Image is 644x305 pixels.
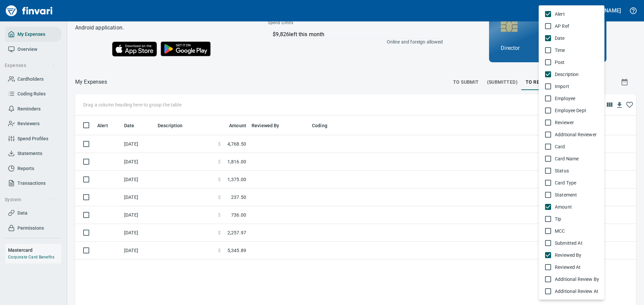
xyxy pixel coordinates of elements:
span: Reviewer [555,119,599,126]
li: Date [539,32,604,44]
li: Reviewed By [539,249,604,261]
span: Reviewed By [555,252,599,258]
li: Reviewed At [539,261,604,273]
span: Employee [555,95,599,102]
span: Additional Reviewer [555,131,599,138]
li: Statement [539,189,604,201]
span: Import [555,83,599,90]
li: MCC [539,225,604,237]
span: Date [555,35,599,42]
span: Status [555,167,599,174]
li: Tip [539,213,604,225]
li: Reviewer [539,117,604,129]
span: Submitted At [555,240,599,246]
li: Employee [539,92,604,104]
span: Additional Review By [555,276,599,283]
span: MCC [555,228,599,234]
span: Card Type [555,179,599,186]
span: Statement [555,192,599,198]
li: Card Type [539,177,604,189]
span: Employee Dept [555,107,599,114]
li: Time [539,44,604,56]
li: Post [539,56,604,68]
li: Card [539,141,604,153]
span: Card [555,143,599,150]
span: Reviewed At [555,264,599,271]
span: Post [555,59,599,66]
li: Amount [539,201,604,213]
span: Card Name [555,155,599,162]
li: Additional Review By [539,273,604,285]
li: Alert [539,8,604,20]
li: Additional Review At [539,285,604,297]
li: Status [539,165,604,177]
span: Tip [555,216,599,222]
li: Description [539,68,604,80]
li: AP Ref [539,20,604,32]
span: Additional Review At [555,288,599,295]
li: Employee Dept [539,104,604,117]
span: Time [555,47,599,54]
span: Amount [555,204,599,210]
span: Alert [555,11,599,17]
span: Description [555,71,599,78]
li: Card Name [539,153,604,165]
li: Additional Reviewer [539,129,604,141]
li: Submitted At [539,237,604,249]
span: AP Ref [555,23,599,29]
li: Import [539,80,604,92]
